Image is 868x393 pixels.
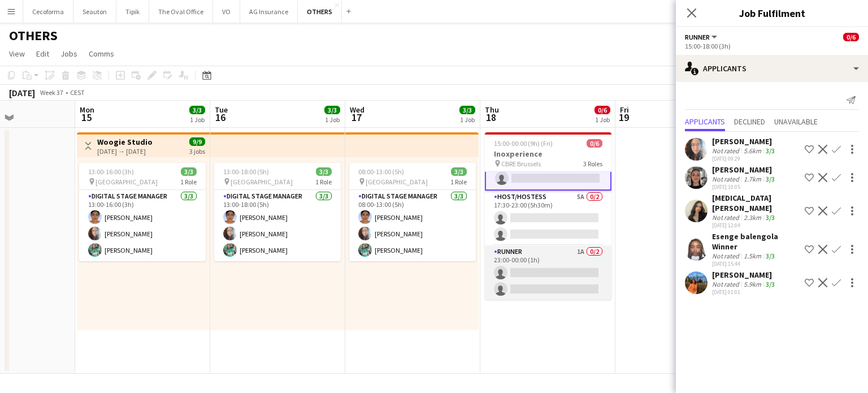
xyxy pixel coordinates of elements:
div: [PERSON_NAME] [712,270,777,280]
span: Tue [215,105,228,115]
span: Week 37 [37,88,66,97]
div: Not rated [712,280,741,288]
app-skills-label: 3/3 [766,280,775,288]
span: 9/9 [189,137,205,146]
div: 1 Job [190,115,205,124]
span: View [9,49,25,59]
div: 1 Job [595,115,610,124]
button: Seauton [73,1,116,23]
app-job-card: 13:00-18:00 (5h)3/3 [GEOGRAPHIC_DATA]1 RoleDigital Stage Manager3/313:00-18:00 (5h)[PERSON_NAME][... [214,163,341,261]
div: [PERSON_NAME] [712,136,777,146]
app-skills-label: 3/3 [766,146,775,155]
span: 1 Role [180,178,197,186]
span: 3/3 [324,106,340,114]
div: [DATE] 01:01 [712,288,777,296]
button: AG Insurance [240,1,298,23]
a: Edit [32,46,54,61]
app-card-role: Digital Stage Manager3/308:00-13:00 (5h)[PERSON_NAME][PERSON_NAME][PERSON_NAME] [349,190,476,261]
div: [PERSON_NAME] [712,165,777,175]
span: 15 [78,111,94,124]
span: [GEOGRAPHIC_DATA] [366,178,428,186]
div: [DATE] 10:05 [712,183,777,191]
span: Jobs [60,49,77,59]
span: Mon [80,105,94,115]
span: 08:00-13:00 (5h) [358,167,404,176]
span: 1 Role [315,178,332,186]
app-card-role: Digital Stage Manager3/313:00-16:00 (3h)[PERSON_NAME][PERSON_NAME][PERSON_NAME] [79,190,206,261]
app-skills-label: 3/3 [766,213,775,222]
div: [MEDICAL_DATA][PERSON_NAME] [712,193,800,213]
span: 15:00-00:00 (9h) (Fri) [494,139,553,148]
span: 0/6 [587,139,602,148]
span: Thu [485,105,499,115]
span: 13:00-18:00 (5h) [223,167,269,176]
div: 3 jobs [189,146,205,156]
h3: Woogie Studio [97,137,153,147]
div: [DATE] 15:44 [712,260,800,267]
button: Cecoforma [23,1,73,23]
app-card-role: Digital Stage Manager3/313:00-18:00 (5h)[PERSON_NAME][PERSON_NAME][PERSON_NAME] [214,190,341,261]
app-job-card: 13:00-16:00 (3h)3/3 [GEOGRAPHIC_DATA]1 RoleDigital Stage Manager3/313:00-16:00 (3h)[PERSON_NAME][... [79,163,206,261]
a: View [5,46,29,61]
div: [DATE] 12:04 [712,222,800,229]
div: Not rated [712,175,741,183]
div: 2.3km [741,213,763,222]
button: Runner [685,33,719,41]
span: 3/3 [459,106,475,114]
span: 18 [483,111,499,124]
span: 1 Role [450,178,467,186]
div: [DATE] 09:29 [712,155,777,162]
div: Esenge balengola Winner [712,231,800,252]
div: CEST [70,88,85,97]
span: 3/3 [189,106,205,114]
div: 1 Job [325,115,340,124]
div: [DATE] [9,87,35,98]
span: 0/6 [843,33,859,41]
button: The Oval Office [149,1,213,23]
span: Wed [350,105,364,115]
button: Tipik [116,1,149,23]
div: 1 Job [460,115,475,124]
a: Jobs [56,46,82,61]
h3: Inoxperience [485,149,611,159]
span: 13:00-16:00 (3h) [88,167,134,176]
button: VO [213,1,240,23]
div: Applicants [676,55,868,82]
app-job-card: 15:00-00:00 (9h) (Fri)0/6Inoxperience CBRE Brussels3 RolesRunner5A0/215:00-18:00 (3h) Host/Hostes... [485,132,611,300]
span: Unavailable [774,118,818,126]
span: Declined [734,118,765,126]
span: 0/6 [594,106,610,114]
span: Edit [36,49,49,59]
div: Not rated [712,252,741,260]
app-card-role: Host/Hostess5A0/217:30-23:00 (5h30m) [485,191,611,245]
div: Not rated [712,146,741,155]
span: Comms [89,49,114,59]
div: [DATE] → [DATE] [97,147,153,156]
app-skills-label: 3/3 [766,175,775,183]
span: 3 Roles [583,159,602,168]
app-card-role: Runner1A0/223:00-00:00 (1h) [485,245,611,300]
div: 5.6km [741,146,763,155]
span: 16 [213,111,228,124]
h3: Job Fulfilment [676,6,868,20]
div: 1.5km [741,252,763,260]
span: [GEOGRAPHIC_DATA] [231,178,293,186]
span: 3/3 [316,167,332,176]
span: CBRE Brussels [501,159,541,168]
a: Comms [84,46,119,61]
div: 1.7km [741,175,763,183]
span: 19 [618,111,629,124]
span: [GEOGRAPHIC_DATA] [96,178,158,186]
span: Fri [620,105,629,115]
div: 15:00-18:00 (3h) [685,42,859,50]
span: 3/3 [451,167,467,176]
span: Runner [685,33,710,41]
button: OTHERS [298,1,342,23]
app-job-card: 08:00-13:00 (5h)3/3 [GEOGRAPHIC_DATA]1 RoleDigital Stage Manager3/308:00-13:00 (5h)[PERSON_NAME][... [349,163,476,261]
span: Applicants [685,118,725,126]
app-skills-label: 3/3 [766,252,775,260]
